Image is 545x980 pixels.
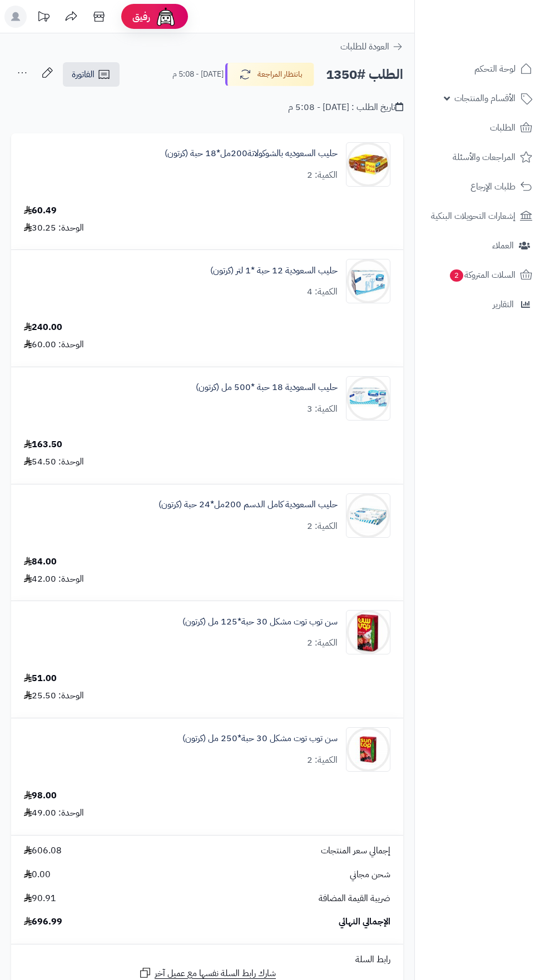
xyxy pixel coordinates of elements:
[138,966,276,980] a: شارك رابط السلة نفسها مع عميل آخر
[307,637,338,649] div: الكمية: 2
[63,62,120,87] a: الفاتورة
[422,114,538,141] a: الطلبات
[24,222,84,234] div: الوحدة: 30.25
[24,916,62,928] span: 696.99
[422,173,538,200] a: طلبات الإرجاع
[72,68,95,81] span: الفاتورة
[225,63,314,86] button: بانتظار المراجعة
[492,238,514,253] span: العملاء
[24,321,62,334] div: 240.00
[24,807,84,819] div: الوحدة: 49.00
[346,259,390,303] img: 1747744811-01316ca4-bdae-4b0a-85ff-47740e91-90x90.jpg
[24,844,62,857] span: 606.08
[346,376,390,421] img: 1747744989-51%20qD4WM7OL-90x90.jpg
[182,616,338,628] a: سن توب توت مشكل 30 حبة*125 مل (كرتون)
[422,203,538,229] a: إشعارات التحويلات البنكية
[307,403,338,416] div: الكمية: 3
[196,381,338,394] a: حليب السعودية 18 حبة *500 مل (كرتون)
[422,232,538,259] a: العملاء
[165,147,338,160] a: حليب السعوديه بالشوكولاتة200مل*18 حبة (كرتون)
[158,498,338,511] a: حليب السعودية كامل الدسم 200مل*24 حبة (كرتون)
[350,868,390,881] span: شحن مجاني
[326,63,403,86] h2: الطلب #1350
[422,144,538,171] a: المراجعات والأسئلة
[307,169,338,182] div: الكمية: 2
[24,556,57,568] div: 84.00
[422,56,538,82] a: لوحة التحكم
[24,892,56,905] span: 90.91
[16,953,399,966] div: رابط السلة
[346,142,390,187] img: 1747744474-71zgZFEaPDL._AC_SL1500-90x90.jpg
[431,208,516,224] span: إشعارات التحويلات البنكية
[493,297,514,312] span: التقارير
[346,493,390,538] img: 1747745519-Screenshot%202025-05-20%20155045-90x90.jpg
[340,40,403,53] a: العودة للطلبات
[339,916,390,928] span: الإجمالي النهائي
[422,291,538,318] a: التقارير
[474,61,516,77] span: لوحة التحكم
[24,573,84,586] div: الوحدة: 42.00
[490,120,516,136] span: الطلبات
[453,149,516,165] span: المراجعات والأسئلة
[340,40,389,53] span: العودة للطلبات
[454,91,516,106] span: الأقسام والمنتجات
[346,610,390,654] img: 1748070766-a925dd7b-9c22-4194-8562-13f6f5e1-90x90.jpg
[470,179,516,194] span: طلبات الإرجاع
[24,689,84,702] div: الوحدة: 25.50
[24,672,57,685] div: 51.00
[288,101,403,114] div: تاريخ الطلب : [DATE] - 5:08 م
[346,727,390,772] img: 1748071393-8de05d7b-fa8c-4486-b5bb-627122c7-90x90.jpg
[29,6,57,31] a: تحديثات المنصة
[132,10,150,23] span: رفيق
[307,754,338,767] div: الكمية: 2
[307,520,338,533] div: الكمية: 2
[307,286,338,298] div: الكمية: 4
[24,456,84,468] div: الوحدة: 54.50
[449,267,516,283] span: السلات المتروكة
[182,732,338,745] a: سن توب توت مشكل 30 حبة*250 مل (كرتون)
[210,264,338,277] a: حليب السعودية 12 حبة *1 لتر (كرتون)
[450,269,463,282] span: 2
[24,338,84,351] div: الوحدة: 60.00
[24,438,62,451] div: 163.50
[172,69,224,80] small: [DATE] - 5:08 م
[24,789,57,802] div: 98.00
[422,262,538,288] a: السلات المتروكة2
[24,868,51,881] span: 0.00
[24,204,57,217] div: 60.49
[319,892,390,905] span: ضريبة القيمة المضافة
[155,967,276,980] span: شارك رابط السلة نفسها مع عميل آخر
[321,844,390,857] span: إجمالي سعر المنتجات
[155,6,177,28] img: ai-face.png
